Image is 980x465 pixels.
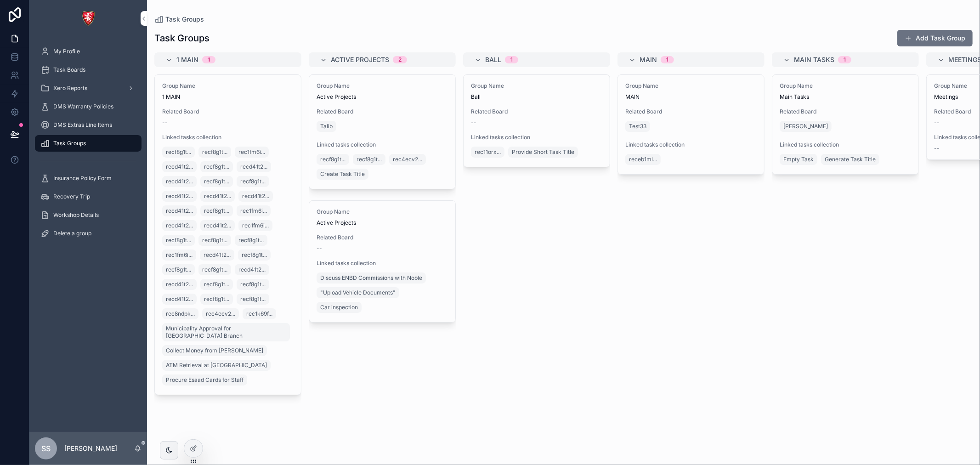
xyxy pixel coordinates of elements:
span: Ball [485,55,501,64]
span: Related Board [625,108,757,115]
a: recf8g1t... [200,161,233,172]
a: Collect Money from [PERSON_NAME] [162,345,267,356]
span: rec1fm6i... [242,222,269,229]
span: "Upload Vehicle Documents" [320,289,396,296]
span: recd41t2... [166,207,193,215]
span: recf8g1t... [204,163,229,170]
span: Group Name [780,82,911,90]
span: Task Boards [53,66,85,74]
span: Xero Reports [53,85,87,92]
span: Car inspection [320,304,358,311]
span: recd41t2... [166,178,193,185]
span: recf8g1t... [240,281,266,288]
span: Linked tasks collection [162,134,294,141]
a: Add Task Group [897,30,973,46]
a: DMS Extras Line Items [35,117,142,133]
span: Empty Task [783,156,814,163]
a: recf8g1t... [200,279,233,290]
span: recf8g1t... [204,281,229,288]
a: rec1k69f... [243,308,276,319]
span: recd41t2... [166,222,193,229]
span: Generate Task Title [825,156,876,163]
a: rec1fm6i... [237,205,271,216]
span: Group Name [317,82,448,90]
span: Main Tasks [794,55,834,64]
span: rec1fm6i... [240,207,267,215]
a: recf8g1t... [200,205,233,216]
a: Group NameBallRelated Board--Linked tasks collectionrec11orx...Provide Short Task Title [463,74,610,167]
span: recf8g1t... [240,295,266,303]
a: rec1fm6i... [235,147,269,158]
span: Main Tasks [780,93,911,101]
span: rec1fm6i... [166,251,193,259]
span: rec1fm6i... [238,148,265,156]
img: App logo [81,11,96,26]
span: 1 MAIN [162,93,294,101]
span: Group Name [162,82,294,90]
div: 1 [510,56,513,63]
span: Task Groups [165,15,204,24]
span: recd41t2... [166,163,193,170]
span: Municipality Approval for [GEOGRAPHIC_DATA] Branch [166,325,286,340]
a: ATM Retrieval at [GEOGRAPHIC_DATA] [162,360,271,371]
a: Municipality Approval for [GEOGRAPHIC_DATA] Branch [162,323,290,341]
span: Linked tasks collection [625,141,757,148]
span: recf8g1t... [357,156,382,163]
a: rec8ndpk... [162,308,198,319]
a: Generate Task Title [821,154,879,165]
span: recf8g1t... [204,295,229,303]
span: recf8g1t... [204,207,229,215]
a: recf8g1t... [353,154,385,165]
span: -- [934,145,940,152]
span: Related Board [317,108,448,115]
span: 1 MAIN [176,55,198,64]
a: recd41t2... [162,279,197,290]
a: Group NameMain TasksRelated Board[PERSON_NAME]Linked tasks collectionEmpty TaskGenerate Task Title [772,74,919,175]
a: Task Boards [35,62,142,78]
span: Linked tasks collection [780,141,911,148]
div: 1 [844,56,846,63]
a: rec1fm6i... [238,220,272,231]
a: recd41t2... [200,250,234,261]
span: Discuss ENBD Commissions with Noble [320,274,422,282]
a: rec1fm6i... [162,250,196,261]
span: rec11orx... [475,148,501,156]
a: recd41t2... [162,161,197,172]
a: Recovery Trip [35,188,142,205]
a: [PERSON_NAME] [780,121,832,132]
a: Workshop Details [35,207,142,223]
span: recf8g1t... [202,266,227,273]
span: Create Task Title [320,170,365,178]
span: rec4ecv2... [393,156,422,163]
a: Group NameActive ProjectsRelated BoardTalibLinked tasks collectionrecf8g1t...recf8g1t...rec4ecv2.... [309,74,456,189]
span: Linked tasks collection [317,141,448,148]
span: recf8g1t... [166,266,191,273]
span: recf8g1t... [204,178,229,185]
span: Linked tasks collection [317,260,448,267]
a: Test33 [625,121,650,132]
span: Linked tasks collection [471,134,602,141]
span: recd41t2... [240,163,267,170]
span: DMS Extras Line Items [53,121,112,129]
a: Discuss ENBD Commissions with Noble [317,272,426,284]
span: Group Name [317,208,448,215]
p: [PERSON_NAME] [64,444,117,453]
a: Provide Short Task Title [508,147,578,158]
a: recf8g1t... [198,264,231,275]
a: Empty Task [780,154,817,165]
span: recd41t2... [166,193,193,200]
a: recf8g1t... [238,250,271,261]
span: MAIN [625,93,757,101]
span: recf8g1t... [166,148,191,156]
span: recd41t2... [166,281,193,288]
span: Related Board [780,108,911,115]
span: -- [471,119,476,126]
span: recd41t2... [238,266,266,273]
a: Car inspection [317,302,362,313]
span: recd41t2... [166,295,193,303]
span: recf8g1t... [166,237,191,244]
a: recf8g1t... [317,154,349,165]
span: Group Name [625,82,757,90]
span: recf8g1t... [202,148,227,156]
a: recf8g1t... [237,176,269,187]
